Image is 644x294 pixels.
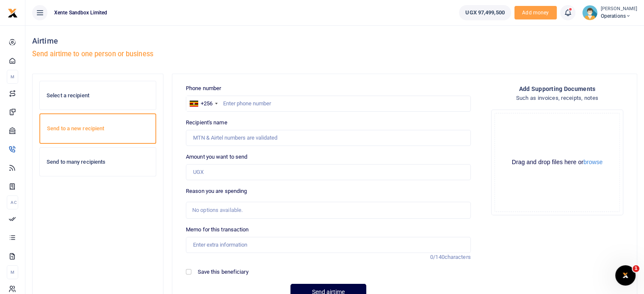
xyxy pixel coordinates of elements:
label: Amount you want to send [186,153,247,161]
button: browse [583,159,603,165]
h6: Select a recipient [47,92,149,99]
a: profile-user [PERSON_NAME] Operations [582,5,637,20]
a: UGX 97,499,500 [459,5,511,20]
img: profile-user [582,5,597,20]
input: Enter phone number [186,96,471,112]
iframe: Intercom live chat [615,265,636,286]
span: 0/140 [430,254,445,260]
a: Add money [514,9,557,15]
span: Xente Sandbox Limited [51,9,111,16]
a: logo-small logo-large logo-large [8,9,18,16]
small: [PERSON_NAME] [601,5,637,13]
li: M [7,70,18,84]
a: Send to a new recipient [39,113,156,144]
li: M [7,265,18,279]
label: Reason you are spending [186,187,247,195]
h4: Add supporting Documents [519,84,595,93]
span: characters [445,254,471,260]
label: Memo for this transaction [186,225,249,234]
h6: Send to many recipients [47,159,149,165]
div: Drag and drop files here or [495,158,619,166]
a: Send to many recipients [39,147,156,177]
h5: Send airtime to one person or business [32,50,332,58]
span: 1 [633,265,639,272]
img: logo-small [8,8,18,18]
label: Recipient's name [186,118,227,127]
li: Ac [7,195,18,209]
span: Operations [601,12,637,20]
a: Select a recipient [39,81,156,110]
input: Enter extra information [186,237,471,253]
label: Save this beneficiary [198,268,249,276]
h6: Send to a new recipient [47,125,149,132]
div: Uganda: +256 [186,96,220,111]
span: UGX 97,499,500 [465,8,504,17]
h4: Such as invoices, receipts, notes [516,93,599,103]
input: UGX [186,164,471,180]
div: File Uploader [491,110,623,215]
div: No options available. [192,206,459,214]
li: Toup your wallet [514,6,557,20]
span: Add money [514,6,557,20]
label: Phone number [186,84,221,93]
h4: Airtime [32,36,332,46]
li: Wallet ballance [456,5,514,20]
div: +256 [201,99,213,108]
input: MTN & Airtel numbers are validated [186,130,471,146]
